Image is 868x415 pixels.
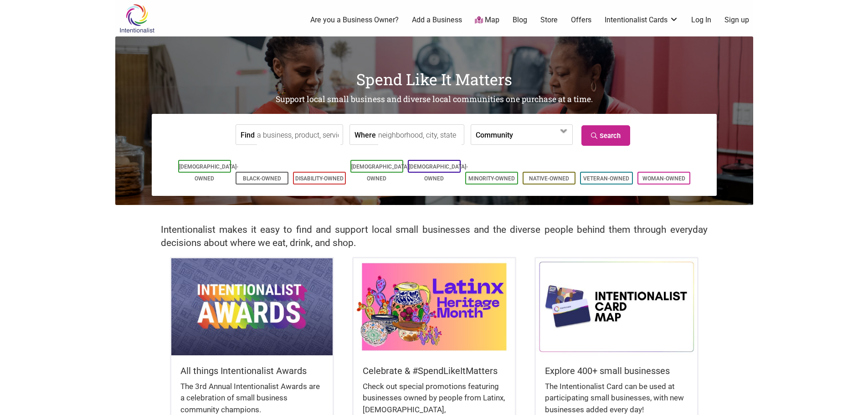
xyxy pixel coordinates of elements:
[724,15,749,25] a: Sign up
[310,15,399,25] a: Are you a Business Owner?
[179,164,238,182] a: [DEMOGRAPHIC_DATA]-Owned
[642,175,685,182] a: Woman-Owned
[161,223,708,250] h2: Intentionalist makes it easy to find and support local small businesses and the diverse people be...
[115,68,753,90] h1: Spend Like It Matters
[583,175,629,182] a: Veteran-Owned
[115,4,159,33] img: Intentionalist
[243,175,281,182] a: Black-Owned
[468,175,515,182] a: Minority-Owned
[241,125,255,144] label: Find
[476,125,513,144] label: Community
[540,15,558,25] a: Store
[412,15,462,25] a: Add a Business
[571,15,591,25] a: Offers
[180,364,324,377] h5: All things Intentionalist Awards
[378,125,462,145] input: neighborhood, city, state
[691,15,711,25] a: Log In
[581,125,630,146] a: Search
[475,15,499,26] a: Map
[351,164,411,182] a: [DEMOGRAPHIC_DATA]-Owned
[529,175,569,182] a: Native-Owned
[545,364,688,377] h5: Explore 400+ small businesses
[354,125,376,144] label: Where
[409,164,468,182] a: [DEMOGRAPHIC_DATA]-Owned
[605,15,678,25] a: Intentionalist Cards
[171,258,333,355] img: Intentionalist Awards
[536,258,697,355] img: Intentionalist Card Map
[115,94,753,105] h2: Support local small business and diverse local communities one purchase at a time.
[513,15,527,25] a: Blog
[354,258,515,355] img: Latinx / Hispanic Heritage Month
[257,125,340,145] input: a business, product, service
[295,175,344,182] a: Disability-Owned
[363,364,506,377] h5: Celebrate & #SpendLikeItMatters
